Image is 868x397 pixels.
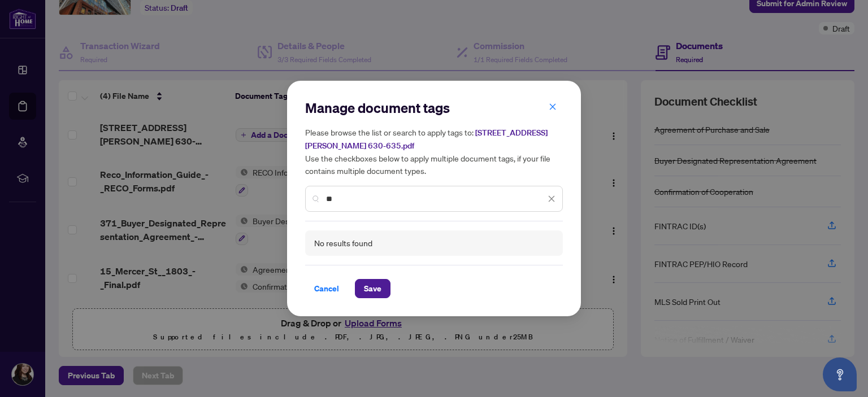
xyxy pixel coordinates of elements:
[305,128,548,151] span: [STREET_ADDRESS][PERSON_NAME] 630-635.pdf
[548,195,555,203] span: close
[364,280,381,298] span: Save
[305,99,563,117] h2: Manage document tags
[314,280,339,298] span: Cancel
[549,103,557,111] span: close
[314,237,372,250] div: No results found
[305,126,563,177] h5: Please browse the list or search to apply tags to: Use the checkboxes below to apply multiple doc...
[305,279,348,298] button: Cancel
[823,357,857,391] button: Open asap
[355,279,390,298] button: Save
